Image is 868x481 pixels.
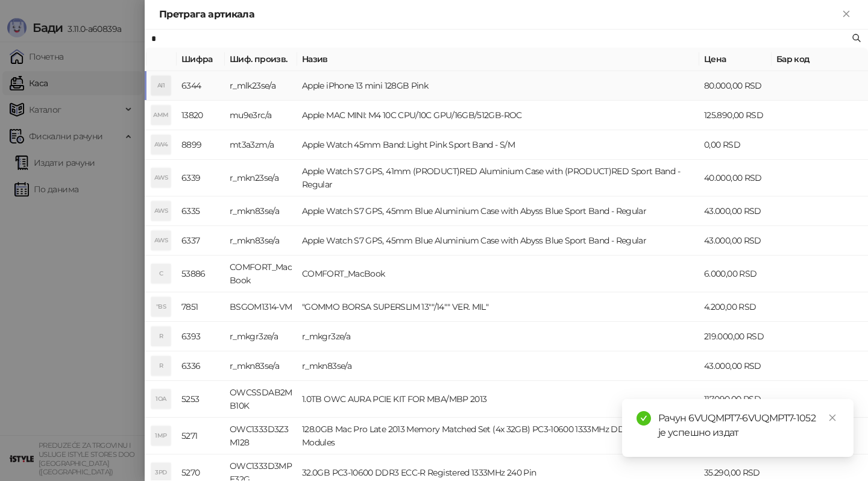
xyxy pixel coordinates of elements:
td: BSGOM1314-VM [225,292,297,322]
td: 53886 [177,256,225,292]
td: 7851 [177,292,225,322]
td: 5271 [177,418,225,454]
td: 43.000,00 RSD [699,226,772,256]
div: C [151,264,171,283]
td: Apple Watch S7 GPS, 41mm (PRODUCT)RED Aluminium Case with (PRODUCT)RED Sport Band - Regular [297,160,699,196]
td: 4.200,00 RSD [699,292,772,322]
td: r_mkn83se/a [225,351,297,381]
td: 219.000,00 RSD [699,322,772,351]
div: 1MP [151,426,171,445]
td: 40.000,00 RSD [699,160,772,196]
div: Рачун 6VUQMPT7-6VUQMPT7-1052 је успешно издат [658,411,839,440]
th: Шифра [177,48,225,71]
button: Close [839,7,854,22]
td: 6335 [177,196,225,226]
td: OWC1333D3Z3M128 [225,418,297,454]
td: 6344 [177,71,225,101]
th: Назив [297,48,699,71]
td: 0,00 RSD [699,130,772,160]
td: Apple Watch 45mm Band: Light Pink Sport Band - S/M [297,130,699,160]
td: 125.890,00 RSD [699,101,772,130]
td: r_mkn83se/a [225,226,297,256]
th: Бар код [772,48,868,71]
td: 6336 [177,351,225,381]
td: mu9e3rc/a [225,101,297,130]
div: Претрага артикала [159,7,839,22]
th: Цена [699,48,772,71]
td: Apple Watch S7 GPS, 45mm Blue Aluminium Case with Abyss Blue Sport Band - Regular [297,196,699,226]
td: r_mlk23se/a [225,71,297,101]
div: AWS [151,201,171,221]
div: AW4 [151,135,171,154]
td: 6393 [177,322,225,351]
td: 1.0TB OWC AURA PCIE KIT FOR MBA/MBP 2013 [297,381,699,418]
div: AI1 [151,76,171,95]
td: r_mkgr3ze/a [297,322,699,351]
td: mt3a3zm/a [225,130,297,160]
td: r_mkn83se/a [225,196,297,226]
td: 80.000,00 RSD [699,71,772,101]
a: Close [826,411,839,424]
td: 6337 [177,226,225,256]
th: Шиф. произв. [225,48,297,71]
div: AMM [151,105,171,125]
td: 8899 [177,130,225,160]
td: 13820 [177,101,225,130]
td: COMFORT_MacBook [297,256,699,292]
td: r_mkn83se/a [297,351,699,381]
div: R [151,356,171,376]
td: Apple iPhone 13 mini 128GB Pink [297,71,699,101]
td: 43.000,00 RSD [699,351,772,381]
td: 117.090,00 RSD [699,381,772,418]
td: Apple Watch S7 GPS, 45mm Blue Aluminium Case with Abyss Blue Sport Band - Regular [297,226,699,256]
div: "BS [151,297,171,316]
div: 1OA [151,389,171,409]
td: 43.000,00 RSD [699,196,772,226]
td: 6.000,00 RSD [699,256,772,292]
td: 128.0GB Mac Pro Late 2013 Memory Matched Set (4x 32GB) PC3-10600 1333MHz DDR3 ECC-R SDRAM Modules [297,418,699,454]
td: OWCSSDAB2MB10K [225,381,297,418]
td: 5253 [177,381,225,418]
td: "GOMMO BORSA SUPERSLIM 13""/14"" VER. MIL" [297,292,699,322]
td: r_mkn23se/a [225,160,297,196]
div: AWS [151,168,171,187]
td: Apple MAC MINI: M4 10C CPU/10C GPU/16GB/512GB-ROC [297,101,699,130]
span: close [828,413,837,422]
span: check-circle [637,411,651,426]
div: R [151,327,171,346]
div: AWS [151,231,171,250]
td: r_mkgr3ze/a [225,322,297,351]
td: COMFORT_MacBook [225,256,297,292]
td: 6339 [177,160,225,196]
